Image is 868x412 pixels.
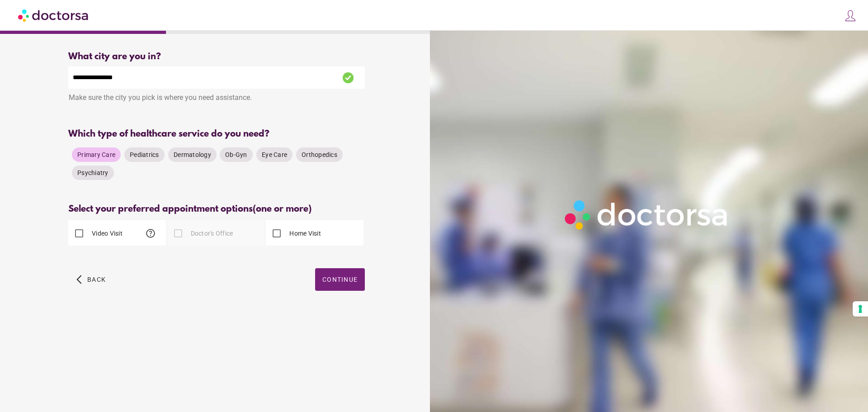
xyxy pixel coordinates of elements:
[253,204,311,214] span: (one or more)
[322,276,358,283] span: Continue
[262,151,287,158] span: Eye Care
[77,151,115,158] span: Primary Care
[18,5,90,25] img: Doctorsa.com
[77,169,108,176] span: Psychiatry
[68,129,365,139] div: Which type of healthcare service do you need?
[130,151,159,158] span: Pediatrics
[302,151,337,158] span: Orthopedics
[174,151,211,158] span: Dermatology
[145,228,156,239] span: help
[68,204,365,214] div: Select your preferred appointment options
[853,301,868,317] button: Your consent preferences for tracking technologies
[560,195,734,234] img: Logo-Doctorsa-trans-White-partial-flat.png
[288,229,321,238] label: Home Visit
[90,229,123,238] label: Video Visit
[225,151,247,158] span: Ob-Gyn
[68,52,365,62] div: What city are you in?
[189,229,233,238] label: Doctor's Office
[844,9,857,22] img: icons8-customer-100.png
[87,276,106,283] span: Back
[68,89,365,109] div: Make sure the city you pick is where you need assistance.
[315,268,365,291] button: Continue
[73,268,109,291] button: arrow_back_ios Back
